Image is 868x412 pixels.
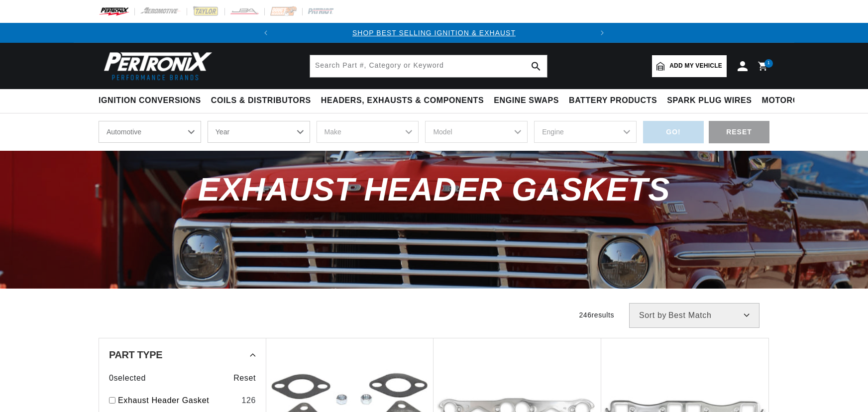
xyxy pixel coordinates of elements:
[99,49,213,83] img: Pertronix
[321,96,484,106] span: Headers, Exhausts & Components
[276,27,592,38] div: 1 of 2
[762,96,821,106] span: Motorcycle
[669,61,722,71] span: Add my vehicle
[425,121,528,143] select: Model
[211,96,311,106] span: Coils & Distributors
[317,121,419,143] select: Make
[208,121,310,143] select: Year
[206,89,316,112] summary: Coils & Distributors
[74,23,794,43] slideshow-component: Translation missing: en.sections.announcements.announcement_bar
[99,121,201,143] select: Ride Type
[757,89,826,112] summary: Motorcycle
[662,89,757,112] summary: Spark Plug Wires
[241,394,256,407] div: 126
[352,29,516,37] a: SHOP BEST SELLING IGNITION & EXHAUST
[198,171,670,207] span: Exhaust Header Gaskets
[494,96,559,106] span: Engine Swaps
[109,372,146,385] span: 0 selected
[118,394,237,407] a: Exhaust Header Gasket
[525,55,547,77] button: search button
[99,89,206,112] summary: Ignition Conversions
[233,372,256,385] span: Reset
[310,55,547,77] input: Search Part #, Category or Keyword
[569,96,657,106] span: Battery Products
[256,23,276,43] button: Translation missing: en.sections.announcements.previous_announcement
[99,96,201,106] span: Ignition Conversions
[667,96,752,106] span: Spark Plug Wires
[652,55,727,77] a: Add my vehicle
[767,59,770,68] span: 1
[276,27,592,38] div: Announcement
[489,89,564,112] summary: Engine Swaps
[709,121,769,143] div: RESET
[629,303,759,328] select: Sort by
[579,311,614,319] span: 246 results
[592,23,612,43] button: Translation missing: en.sections.announcements.next_announcement
[316,89,489,112] summary: Headers, Exhausts & Components
[639,311,666,319] span: Sort by
[109,350,162,360] span: Part Type
[564,89,662,112] summary: Battery Products
[534,121,637,143] select: Engine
